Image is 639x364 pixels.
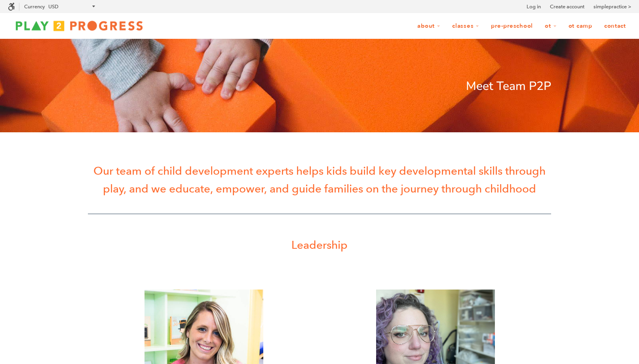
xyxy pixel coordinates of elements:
p: Leadership [88,236,551,254]
a: Contact [599,19,631,34]
a: simplepractice > [593,3,631,11]
a: OT Camp [563,19,597,34]
a: Log in [527,3,541,11]
a: Pre-Preschool [486,19,538,34]
a: Create account [550,3,584,11]
a: About [412,19,445,34]
label: Currency [24,4,45,10]
a: Classes [447,19,484,34]
p: Meet Team P2P [88,77,551,96]
a: OT [540,19,562,34]
p: Our team of child development experts helps kids build key developmental skills through play, and... [88,162,551,198]
img: Play2Progress logo [8,18,150,34]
